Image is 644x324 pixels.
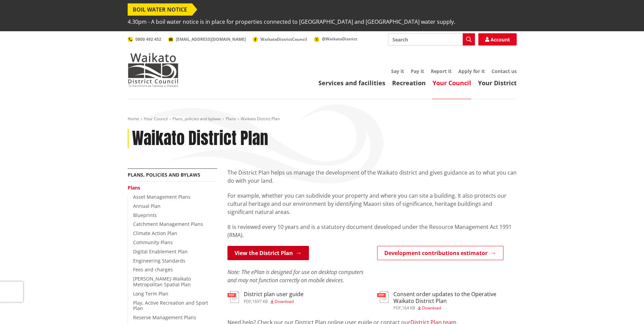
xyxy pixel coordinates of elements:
a: @WaikatoDistrict [314,36,357,42]
a: Engineering Standards [133,257,185,264]
a: Long Term Plan [133,290,168,297]
a: Fees and charges [133,266,173,273]
span: 1697 KB [252,299,268,304]
a: Your District [478,79,517,87]
img: document-pdf.svg [227,291,239,303]
div: , [393,306,517,310]
div: , [244,300,303,304]
a: District plan user guide pdf,1697 KB Download [227,291,303,303]
span: 4.30pm - A boil water notice is in place for properties connected to [GEOGRAPHIC_DATA] and [GEOGR... [128,16,455,28]
a: Blueprints [133,212,157,218]
a: Recreation [392,79,426,87]
p: For example, whether you can subdivide your property and where you can site a building. It also p... [227,192,517,216]
iframe: Messenger Launcher [613,295,637,320]
a: Plans [226,116,236,122]
a: Contact us [492,68,517,74]
a: Report it [431,68,452,74]
a: [EMAIL_ADDRESS][DOMAIN_NAME] [168,36,246,42]
span: WaikatoDistrictCouncil [260,36,307,42]
a: Pay it [411,68,424,74]
em: Note: The ePlan is designed for use on desktop computers and may not function correctly on mobile... [227,268,364,284]
a: WaikatoDistrictCouncil [253,36,307,42]
a: Apply for it [458,68,485,74]
span: [EMAIL_ADDRESS][DOMAIN_NAME] [176,36,246,42]
a: Plans, policies and bylaws [128,172,200,178]
a: Climate Action Plan [133,230,177,236]
a: Reserve Management Plans [133,314,196,321]
a: Plans [128,184,140,191]
input: Search input [388,33,475,46]
span: Download [275,299,294,304]
span: pdf [393,305,401,311]
a: Community Plans [133,239,173,246]
a: Play, Active Recreation and Sport Plan [133,300,208,312]
a: Services and facilities [318,79,385,87]
a: Catchment Management Plans [133,221,203,227]
span: Waikato District Plan [241,116,280,122]
img: document-pdf.svg [377,291,389,303]
h3: District plan user guide [244,291,303,298]
span: 0800 492 452 [135,36,161,42]
a: Your Council [433,79,471,87]
a: Say it [391,68,404,74]
a: 0800 492 452 [128,36,161,42]
a: Development contributions estimator [377,246,503,260]
a: Asset Management Plans [133,194,190,200]
p: It is reviewed every 10 years and is a statutory document developed under the Resource Management... [227,223,517,239]
a: [PERSON_NAME]-Waikato Metropolitan Spatial Plan [133,275,191,288]
a: Annual Plan [133,203,161,209]
a: Account [478,33,517,46]
span: BOIL WATER NOTICE [128,3,192,16]
a: Your Council [144,116,168,122]
p: The District Plan helps us manage the development of the Waikato district and gives guidance as t... [227,168,517,185]
span: Download [422,305,441,311]
span: 164 KB [402,305,415,311]
h3: Consent order updates to the Operative Waikato District Plan [393,291,517,304]
span: pdf [244,299,251,304]
a: Digital Enablement Plan [133,248,188,255]
img: Waikato District Council - Te Kaunihera aa Takiwaa o Waikato [128,53,179,87]
a: Home [128,116,139,122]
a: Consent order updates to the Operative Waikato District Plan pdf,164 KB Download [377,291,517,310]
a: Plans, policies and bylaws [172,116,221,122]
nav: breadcrumb [128,116,517,122]
h1: Waikato District Plan [132,129,268,148]
a: View the District Plan [227,246,309,260]
span: @WaikatoDistrict [322,36,357,42]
